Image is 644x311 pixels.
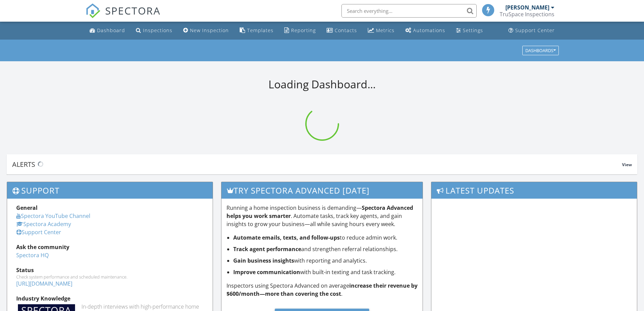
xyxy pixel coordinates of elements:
li: and strengthen referral relationships. [233,245,418,253]
a: Metrics [365,24,397,37]
div: Inspections [143,27,172,34]
h3: Support [7,182,213,199]
a: Contacts [324,24,360,37]
div: New Inspection [190,27,229,34]
strong: Gain business insights [233,257,294,264]
a: Templates [237,24,276,37]
div: Alerts [12,160,622,169]
a: Spectora YouTube Channel [16,212,90,220]
a: SPECTORA [86,9,161,23]
li: with built-in texting and task tracking. [233,268,418,276]
div: Support Center [515,27,555,34]
a: Support Center [16,228,61,236]
p: Running a home inspection business is demanding— . Automate tasks, track key agents, and gain ins... [226,204,418,228]
a: [URL][DOMAIN_NAME] [16,280,72,287]
a: Reporting [282,24,318,37]
div: Check system performance and scheduled maintenance. [16,274,204,280]
strong: General [16,204,38,212]
div: Ask the community [16,243,204,251]
input: Search everything... [341,4,477,18]
a: Dashboard [87,24,128,37]
div: Metrics [376,27,395,34]
a: Inspections [133,24,175,37]
div: Templates [247,27,273,34]
a: New Inspection [181,24,232,37]
strong: increase their revenue by $600/month—more than covering the cost [226,282,418,297]
a: Spectora Academy [16,220,71,228]
strong: Automate emails, texts, and follow-ups [233,234,340,241]
a: Spectora HQ [16,251,49,259]
div: Reporting [291,27,316,34]
li: with reporting and analytics. [233,257,418,265]
div: Contacts [335,27,357,34]
button: Dashboards [522,46,559,55]
h3: Try spectora advanced [DATE] [221,182,423,199]
h3: Latest Updates [431,182,637,199]
div: [PERSON_NAME] [505,4,549,11]
div: Dashboards [525,48,556,53]
div: Status [16,266,204,274]
a: Automations (Basic) [403,24,448,37]
div: Industry Knowledge [16,294,204,303]
div: TruSpace Inspections [500,11,554,18]
div: Automations [413,27,445,34]
p: Inspectors using Spectora Advanced on average . [226,282,418,298]
a: Support Center [506,24,557,37]
img: The Best Home Inspection Software - Spectora [86,3,100,18]
span: SPECTORA [105,3,161,18]
strong: Improve communication [233,268,300,276]
li: to reduce admin work. [233,234,418,242]
div: Settings [463,27,483,34]
a: Settings [453,24,486,37]
span: View [622,162,632,168]
strong: Track agent performance [233,245,301,253]
div: Dashboard [97,27,125,34]
strong: Spectora Advanced helps you work smarter [226,204,413,220]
